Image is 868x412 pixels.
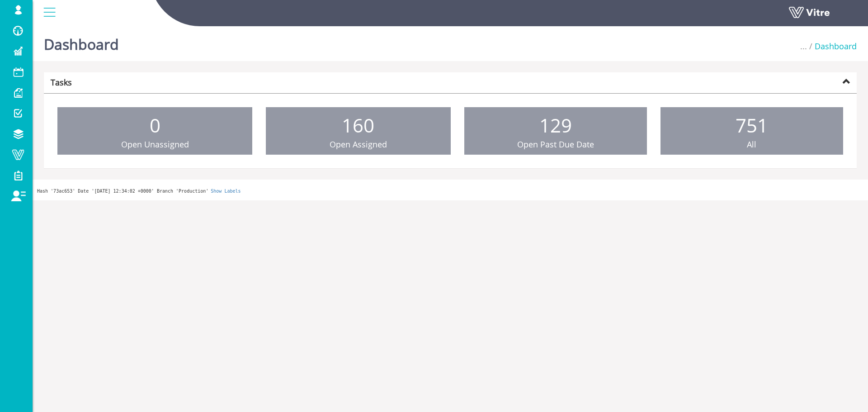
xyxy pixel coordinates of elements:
[736,112,768,138] span: 751
[342,112,374,138] span: 160
[660,107,843,155] a: 751 All
[517,139,594,150] span: Open Past Due Date
[37,189,208,194] span: Hash '73ac653' Date '[DATE] 12:34:02 +0000' Branch 'Production'
[747,139,756,150] span: All
[150,112,160,138] span: 0
[51,77,72,88] strong: Tasks
[211,189,241,194] a: Show Labels
[121,139,189,150] span: Open Unassigned
[800,41,807,52] span: ...
[807,41,857,52] li: Dashboard
[539,112,572,138] span: 129
[57,107,252,155] a: 0 Open Unassigned
[44,23,119,61] h1: Dashboard
[464,107,647,155] a: 129 Open Past Due Date
[266,107,450,155] a: 160 Open Assigned
[330,139,387,150] span: Open Assigned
